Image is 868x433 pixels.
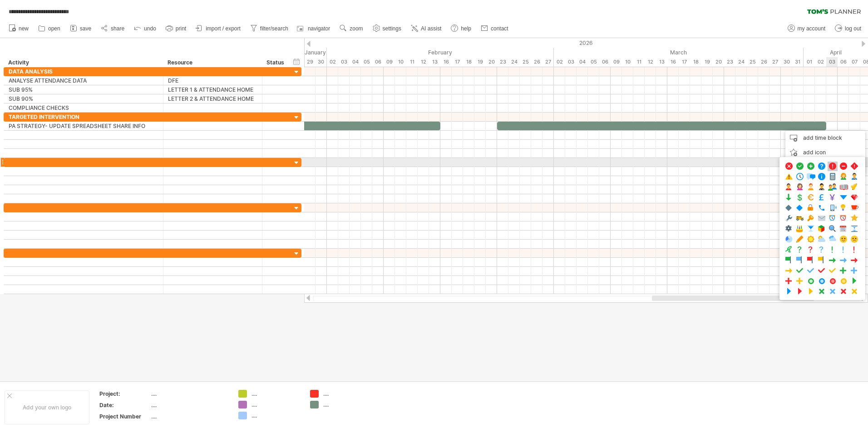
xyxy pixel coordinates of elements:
[449,23,474,34] a: help
[80,25,91,32] span: save
[327,48,554,57] div: February 2026
[486,57,497,67] div: Friday, 20 February 2026
[350,57,361,67] div: Wednesday, 4 February 2026
[577,57,588,67] div: Wednesday, 4 March 2026
[132,23,159,34] a: undo
[478,23,511,34] a: contact
[508,57,520,67] div: Tuesday, 24 February 2026
[252,401,301,408] div: ....
[622,57,633,67] div: Tuesday, 10 March 2026
[9,103,158,112] div: COMPLIANCE CHECKS
[111,25,124,32] span: share
[6,23,31,34] a: new
[327,57,338,67] div: Monday, 2 February 2026
[36,23,63,34] a: open
[252,390,301,398] div: ....
[9,122,158,130] div: PA STRATEGY- UPDATE SPREADSHEET SHARE INFO
[168,94,257,103] div: LETTER 2 & ATTENDANCE HOME
[168,85,257,94] div: LETTER 1 & ATTENDANCE HOME
[99,23,127,34] a: share
[474,57,486,67] div: Thursday, 19 February 2026
[266,58,286,67] div: Status
[845,25,861,32] span: log out
[815,57,826,67] div: Thursday, 2 April 2026
[531,57,542,67] div: Thursday, 26 February 2026
[667,57,679,67] div: Monday, 16 March 2026
[491,25,508,32] span: contact
[99,413,149,420] div: Project Number
[19,25,29,32] span: new
[849,57,860,67] div: Tuesday, 7 April 2026
[838,57,849,67] div: Monday, 6 April 2026
[461,25,471,32] span: help
[565,57,577,67] div: Tuesday, 3 March 2026
[176,25,186,32] span: print
[463,57,474,67] div: Wednesday, 18 February 2026
[395,57,406,67] div: Tuesday, 10 February 2026
[406,57,418,67] div: Wednesday, 11 February 2026
[337,23,365,34] a: zoom
[599,57,611,67] div: Friday, 6 March 2026
[785,23,828,34] a: my account
[168,58,257,67] div: Resource
[690,57,701,67] div: Wednesday, 18 March 2026
[747,57,758,67] div: Wednesday, 25 March 2026
[633,57,645,67] div: Wednesday, 11 March 2026
[9,113,158,121] div: TARGETED INTERVENTION
[384,57,395,67] div: Monday, 9 February 2026
[9,67,158,76] div: DATA ANALYSIS
[206,25,241,32] span: import / export
[248,23,291,34] a: filter/search
[350,25,363,32] span: zoom
[679,57,690,67] div: Tuesday, 17 March 2026
[193,23,243,34] a: import / export
[421,25,441,32] span: AI assist
[645,57,656,67] div: Thursday, 12 March 2026
[769,57,781,67] div: Friday, 27 March 2026
[497,57,508,67] div: Monday, 23 February 2026
[735,57,747,67] div: Tuesday, 24 March 2026
[144,25,156,32] span: undo
[554,48,804,57] div: March 2026
[418,57,429,67] div: Thursday, 12 February 2026
[370,23,404,34] a: settings
[826,57,838,67] div: Friday, 3 April 2026
[151,401,227,409] div: ....
[452,57,463,67] div: Tuesday, 17 February 2026
[758,57,769,67] div: Thursday, 26 March 2026
[338,57,350,67] div: Tuesday, 3 February 2026
[656,57,667,67] div: Friday, 13 March 2026
[785,131,865,145] div: add time block
[9,85,158,94] div: SUB 95%
[151,390,227,398] div: ....
[804,57,815,67] div: Wednesday, 1 April 2026
[9,76,158,85] div: ANALYSE ATTENDANCE DATA
[785,145,865,160] div: add icon
[252,412,301,419] div: ....
[372,57,384,67] div: Friday, 6 February 2026
[520,57,531,67] div: Wednesday, 25 February 2026
[168,76,257,85] div: DFE
[701,57,713,67] div: Thursday, 19 March 2026
[308,25,330,32] span: navigator
[323,401,373,408] div: ....
[323,390,373,398] div: ....
[792,57,804,67] div: Tuesday, 31 March 2026
[724,57,735,67] div: Monday, 23 March 2026
[9,94,158,103] div: SUB 90%
[8,58,158,67] div: Activity
[99,401,149,409] div: Date:
[409,23,444,34] a: AI assist
[554,57,565,67] div: Monday, 2 March 2026
[440,57,452,67] div: Monday, 16 February 2026
[68,23,94,34] a: save
[151,413,227,420] div: ....
[542,57,554,67] div: Friday, 27 February 2026
[48,25,60,32] span: open
[260,25,288,32] span: filter/search
[296,23,333,34] a: navigator
[588,57,599,67] div: Thursday, 5 March 2026
[611,57,622,67] div: Monday, 9 March 2026
[316,57,327,67] div: Friday, 30 January 2026
[383,25,401,32] span: settings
